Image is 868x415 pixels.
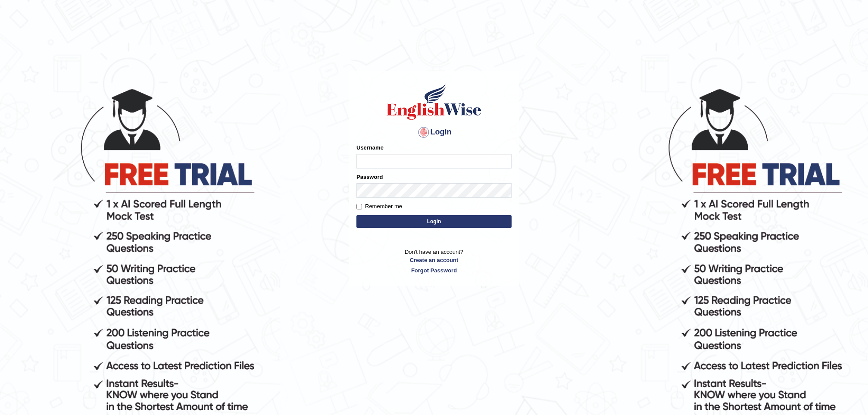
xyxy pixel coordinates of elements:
button: Login [356,215,512,228]
input: Remember me [356,204,362,209]
img: Logo of English Wise sign in for intelligent practice with AI [385,82,483,121]
h4: Login [356,125,512,139]
label: Password [356,173,383,181]
label: Remember me [356,202,402,211]
p: Don't have an account? [356,248,512,275]
label: Username [356,144,384,152]
a: Forgot Password [356,266,512,275]
a: Create an account [356,256,512,264]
